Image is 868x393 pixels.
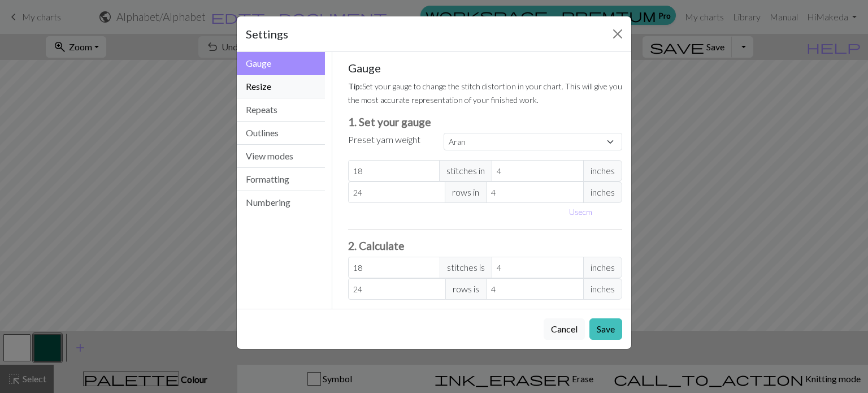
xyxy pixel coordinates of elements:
[445,278,487,300] span: rows is
[246,25,288,42] h5: Settings
[589,318,622,340] button: Save
[348,61,623,75] h5: Gauge
[237,191,325,214] button: Numbering
[440,257,492,278] span: stitches is
[583,278,622,300] span: inches
[237,122,325,145] button: Outlines
[544,318,585,340] button: Cancel
[583,182,622,203] span: inches
[237,98,325,122] button: Repeats
[348,81,622,105] small: Set your gauge to change the stitch distortion in your chart. This will give you the most accurat...
[564,203,597,221] button: Usecm
[348,81,362,91] strong: Tip:
[609,25,627,43] button: Close
[348,115,623,128] h3: 1. Set your gauge
[237,145,325,168] button: View modes
[583,257,622,278] span: inches
[237,168,325,191] button: Formatting
[445,182,487,203] span: rows in
[439,160,492,182] span: stitches in
[237,75,325,98] button: Resize
[583,160,622,182] span: inches
[348,133,420,146] label: Preset yarn weight
[237,52,325,75] button: Gauge
[348,239,623,252] h3: 2. Calculate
